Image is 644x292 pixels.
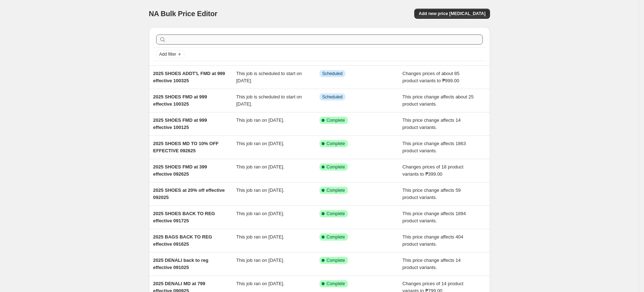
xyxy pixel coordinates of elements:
[236,141,284,146] span: This job ran on [DATE].
[322,94,343,100] span: Scheduled
[327,117,345,123] span: Complete
[402,94,474,107] span: This price change affects about 25 product variants.
[153,71,225,83] span: 2025 SHOES ADDT'L FMD at 999 effective 100325
[159,51,176,57] span: Add filter
[149,10,218,18] span: NA Bulk Price Editor
[402,141,466,153] span: This price change affects 1863 product variants.
[327,281,345,287] span: Complete
[236,71,302,83] span: This job is scheduled to start on [DATE].
[236,117,284,123] span: This job ran on [DATE].
[156,50,185,59] button: Add filter
[402,211,466,223] span: This price change affects 1894 product variants.
[402,187,461,200] span: This price change affects 59 product variants.
[236,211,284,216] span: This job ran on [DATE].
[402,71,459,83] span: Changes prices of about 85 product variants to ₱999.00
[402,258,461,270] span: This price change affects 14 product variants.
[153,187,225,200] span: 2025 SHOES at 20% off effective 092025
[236,187,284,193] span: This job ran on [DATE].
[236,281,284,286] span: This job ran on [DATE].
[327,234,345,240] span: Complete
[236,234,284,240] span: This job ran on [DATE].
[153,117,207,130] span: 2025 SHOES FMD at 999 effective 100125
[327,258,345,263] span: Complete
[327,187,345,193] span: Complete
[414,9,490,19] button: Add new price [MEDICAL_DATA]
[327,141,345,147] span: Complete
[153,141,219,153] span: 2025 SHOES MD TO 10% OFF EFFECTIVE 092625
[153,94,207,107] span: 2025 SHOES FMD at 999 effective 100325
[153,164,207,177] span: 2025 SHOES FMD at 399 effective 092625
[236,164,284,170] span: This job ran on [DATE].
[402,234,463,247] span: This price change affects 404 product variants.
[327,164,345,170] span: Complete
[327,211,345,217] span: Complete
[236,258,284,263] span: This job ran on [DATE].
[322,71,343,77] span: Scheduled
[402,164,463,177] span: Changes prices of 18 product variants to ₱399.00
[236,94,302,107] span: This job is scheduled to start on [DATE].
[419,11,485,17] span: Add new price [MEDICAL_DATA]
[153,211,215,223] span: 2025 SHOES BACK TO REG effective 091725
[153,234,212,247] span: 2025 BAGS BACK TO REG effective 091625
[153,258,209,270] span: 2025 DENALI back to reg effective 091025
[402,117,461,130] span: This price change affects 14 product variants.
